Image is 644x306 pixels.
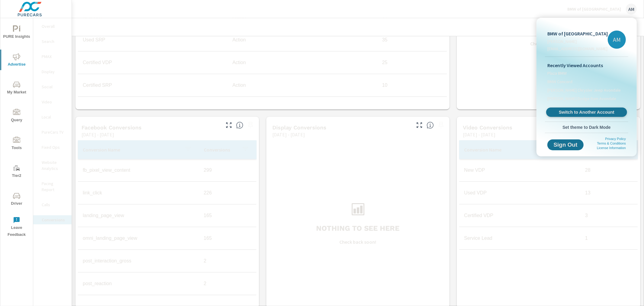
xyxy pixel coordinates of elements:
[547,38,608,44] p: [PERSON_NAME]
[547,70,567,76] span: Plaza BMW
[546,108,627,117] a: Switch to Another Account
[547,62,626,69] p: Recently Viewed Accounts
[547,30,608,37] p: BMW of [GEOGRAPHIC_DATA]
[547,87,621,93] span: [PERSON_NAME] Chrysler Jeep Avondale
[597,142,626,145] a: Terms & Conditions
[547,96,616,102] span: [PERSON_NAME] Dodge Ram Avondale
[547,79,572,85] span: BMW Concord
[608,31,626,49] div: AM
[605,137,626,141] a: Privacy Policy
[549,109,623,115] span: Switch to Another Account
[547,125,626,130] span: Set theme to Dark Mode
[547,139,584,150] button: Sign Out
[597,146,626,150] a: License Information
[552,142,579,148] span: Sign Out
[545,122,628,133] button: Set theme to Dark Mode
[547,46,608,52] p: [EMAIL_ADDRESS][DOMAIN_NAME]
